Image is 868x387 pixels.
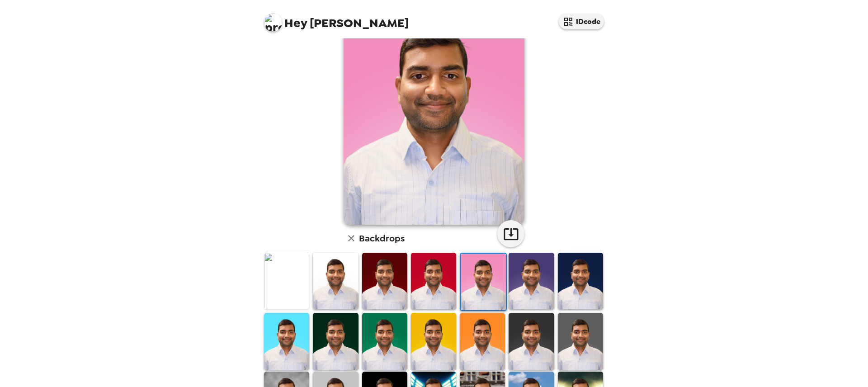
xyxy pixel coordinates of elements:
[264,9,409,29] span: [PERSON_NAME]
[284,15,307,31] span: Hey
[559,14,604,29] button: IDcode
[359,231,405,245] h6: Backdrops
[264,14,282,32] img: profile pic
[264,253,309,309] img: Original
